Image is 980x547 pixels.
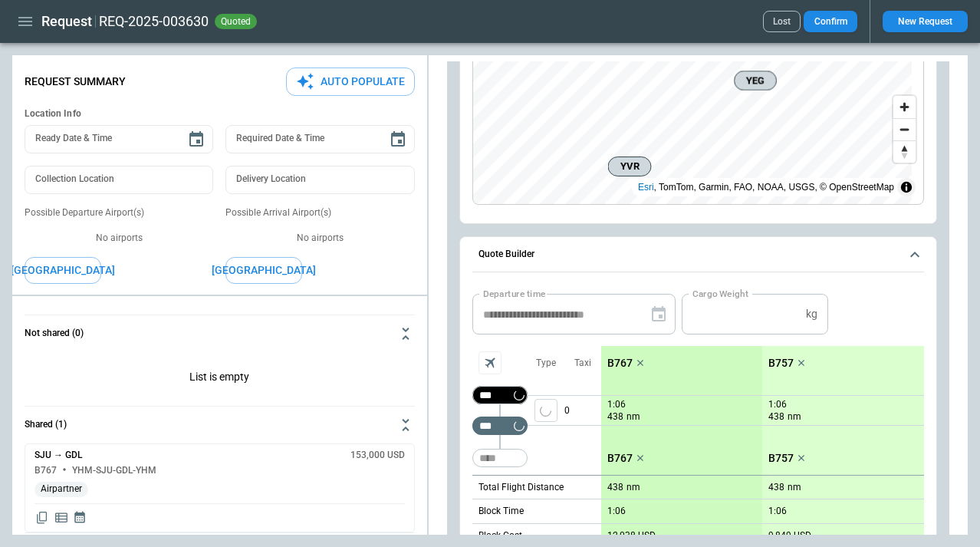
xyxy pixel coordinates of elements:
[25,315,415,352] button: Not shared (0)
[768,482,784,493] p: 438
[893,96,916,118] button: Zoom in
[25,328,84,338] h6: Not shared (0)
[607,530,656,542] p: 12,038 USD
[607,482,623,493] p: 438
[626,481,640,494] p: nm
[692,287,748,300] label: Cargo Weight
[763,11,801,32] button: Lost
[883,11,968,32] button: New Request
[607,506,626,517] p: 1:06
[286,68,415,96] button: Auto Populate
[607,399,626,410] p: 1:06
[41,12,92,31] h1: Request
[534,399,557,422] span: Type of sector
[478,529,522,542] p: Block Cost
[35,483,88,495] span: Airpartner
[478,351,502,374] span: Aircraft selection
[574,357,591,370] p: Taxi
[536,357,556,370] p: Type
[806,308,817,321] p: kg
[54,510,69,526] span: Display detailed quote content
[607,410,623,423] p: 438
[607,452,633,465] p: B767
[472,386,528,404] div: Not found
[25,75,126,88] p: Request Summary
[478,481,564,494] p: Total Flight Distance
[478,249,534,259] h6: Quote Builder
[614,159,644,174] span: YVR
[478,505,524,518] p: Block Time
[35,450,82,460] h6: SJU → GDL
[25,232,213,245] p: No airports
[897,178,916,196] summary: Toggle attribution
[25,352,415,406] div: Not shared (0)
[564,396,601,425] p: 0
[472,449,528,467] div: Too short
[25,108,415,120] h6: Location Info
[788,410,801,423] p: nm
[768,410,784,423] p: 438
[225,257,302,284] button: [GEOGRAPHIC_DATA]
[218,16,254,27] span: quoted
[607,357,633,370] p: B767
[383,124,413,155] button: Choose date
[35,510,50,526] span: Copy quote content
[768,506,787,517] p: 1:06
[472,417,528,435] div: Too short
[893,140,916,163] button: Reset bearing to north
[99,12,209,31] h2: REQ-2025-003630
[225,206,414,219] p: Possible Arrival Airport(s)
[741,73,770,88] span: YEG
[25,443,415,532] div: Not shared (0)
[473,42,912,205] canvas: Map
[25,420,67,430] h6: Shared (1)
[638,180,894,195] div: , TomTom, Garmin, FAO, NOAA, USGS, © OpenStreetMap
[35,466,57,476] h6: B767
[804,11,857,32] button: Confirm
[638,182,654,193] a: Esri
[768,530,811,542] p: 9,849 USD
[181,124,212,155] button: Choose date
[768,357,794,370] p: B757
[25,407,415,443] button: Shared (1)
[25,352,415,406] p: List is empty
[788,481,801,494] p: nm
[768,399,787,410] p: 1:06
[768,452,794,465] p: B757
[472,237,924,272] button: Quote Builder
[350,450,405,460] h6: 153,000 USD
[25,206,213,219] p: Possible Departure Airport(s)
[25,257,101,284] button: [GEOGRAPHIC_DATA]
[626,410,640,423] p: nm
[72,466,156,476] h6: YHM-SJU-GDL-YHM
[73,510,87,526] span: Display quote schedule
[225,232,414,245] p: No airports
[534,399,557,422] button: left aligned
[893,118,916,140] button: Zoom out
[483,287,546,300] label: Departure time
